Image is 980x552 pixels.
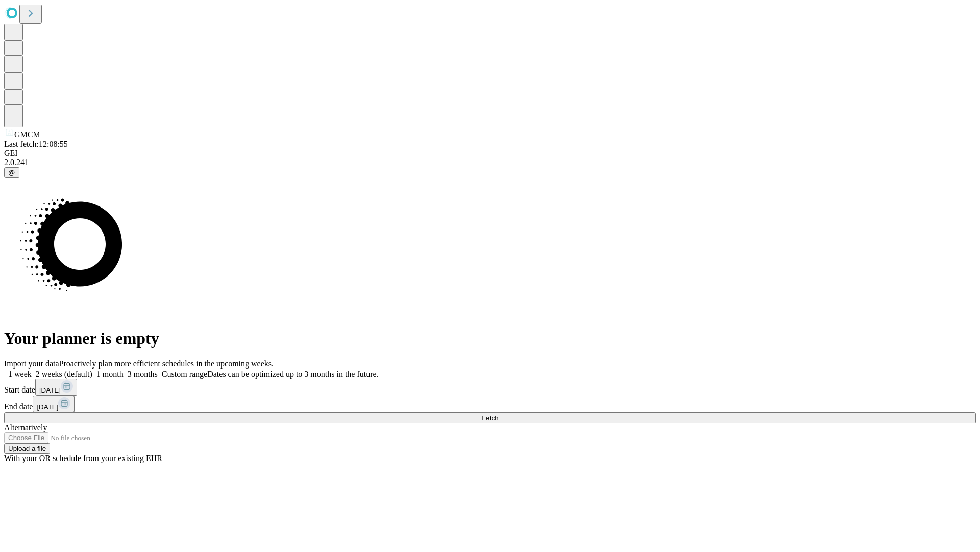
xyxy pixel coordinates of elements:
[33,396,75,412] button: [DATE]
[4,167,19,178] button: @
[37,403,58,411] span: [DATE]
[4,396,976,412] div: End date
[4,329,976,348] h1: Your planner is empty
[4,454,162,463] span: With your OR schedule from your existing EHR
[4,149,976,158] div: GEI
[481,414,498,422] span: Fetch
[35,379,77,396] button: [DATE]
[8,370,32,378] span: 1 week
[96,370,124,378] span: 1 month
[59,359,274,368] span: Proactively plan more efficient schedules in the upcoming weeks.
[128,370,158,378] span: 3 months
[4,443,50,454] button: Upload a file
[4,140,68,148] span: Last fetch: 12:08:55
[4,359,59,368] span: Import your data
[4,158,976,167] div: 2.0.241
[4,412,976,423] button: Fetch
[162,370,207,378] span: Custom range
[4,423,47,432] span: Alternatively
[207,370,378,378] span: Dates can be optimized up to 3 months in the future.
[39,386,61,394] span: [DATE]
[4,379,976,396] div: Start date
[14,130,40,139] span: GMCM
[8,169,15,176] span: @
[36,370,92,378] span: 2 weeks (default)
